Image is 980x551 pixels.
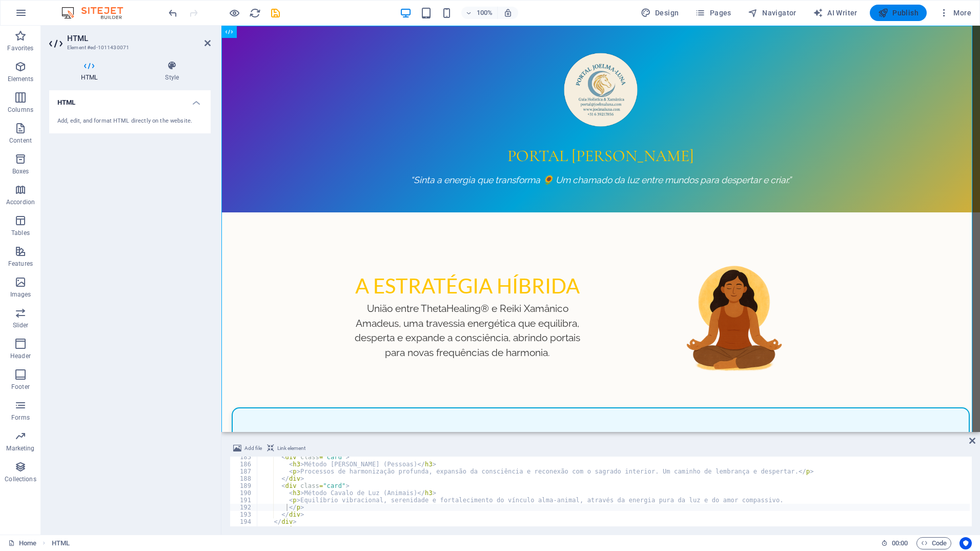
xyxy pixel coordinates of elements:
[232,442,263,455] button: Add file
[8,75,34,83] p: Elements
[230,497,258,504] div: 191
[881,537,908,549] h6: Session time
[8,106,33,114] p: Columns
[249,7,261,19] i: Reload page
[244,442,262,455] span: Add file
[270,7,281,19] i: Save (Ctrl+S)
[691,5,735,21] button: Pages
[13,321,29,329] p: Slider
[870,5,927,21] button: Publish
[637,5,683,21] div: Design (Ctrl+Alt+Y)
[230,525,258,533] div: 195
[892,537,908,549] span: 00 00
[230,475,258,482] div: 188
[10,352,31,360] p: Header
[249,7,261,19] button: reload
[9,136,32,145] p: Content
[8,537,36,549] a: Click to cancel selection. Double-click to open Pages
[748,8,797,18] span: Navigator
[230,461,258,468] div: 186
[11,414,30,422] p: Forms
[916,537,951,549] button: Code
[167,7,179,19] i: Undo: Change HTML (Ctrl+Z)
[230,511,258,518] div: 193
[6,444,34,452] p: Marketing
[939,8,971,18] span: More
[67,34,211,43] h2: HTML
[809,5,862,21] button: AI Writer
[11,229,30,237] p: Tables
[230,518,258,525] div: 194
[935,5,975,21] button: More
[59,7,136,19] img: Editor Logo
[461,7,498,19] button: 100%
[695,8,731,18] span: Pages
[167,7,179,19] button: undo
[230,482,258,489] div: 189
[52,537,70,549] span: Click to select. Double-click to edit
[230,454,258,461] div: 185
[503,8,513,17] i: On resize automatically adjust zoom level to fit chosen device.
[49,61,133,82] h4: HTML
[230,489,258,497] div: 190
[7,44,33,52] p: Favorites
[477,7,493,19] h6: 100%
[878,8,918,18] span: Publish
[6,198,35,206] p: Accordion
[266,442,307,455] button: Link element
[49,90,211,109] h4: HTML
[8,260,33,268] p: Features
[67,43,190,52] h3: Element #ed-1011430071
[899,539,901,547] span: :
[744,5,801,21] button: Navigator
[5,475,36,483] p: Collections
[959,537,972,549] button: Usercentrics
[637,5,683,21] button: Design
[11,383,30,391] p: Footer
[269,7,281,19] button: save
[57,117,202,126] div: Add, edit, and format HTML directly on the website.
[921,537,947,549] span: Code
[12,167,29,175] p: Boxes
[641,8,679,18] span: Design
[133,61,211,82] h4: Style
[230,504,258,511] div: 192
[813,8,857,18] span: AI Writer
[52,537,70,549] nav: breadcrumb
[10,290,31,299] p: Images
[230,468,258,475] div: 187
[277,442,305,455] span: Link element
